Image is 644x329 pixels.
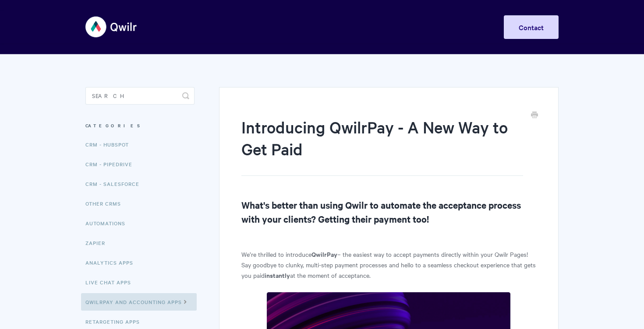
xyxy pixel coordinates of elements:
strong: instantly [265,270,290,280]
a: Other CRMs [85,195,127,212]
a: Automations [85,214,132,232]
a: Contact [504,15,559,39]
input: Search [85,87,195,105]
a: QwilrPay and Accounting Apps [81,293,197,311]
h3: Categories [85,118,195,133]
strong: QwilrPay [311,249,337,259]
p: We’re thrilled to introduce – the easiest way to accept payments directly within your Qwilr Pages... [241,249,536,280]
a: Live Chat Apps [85,273,138,291]
h1: Introducing QwilrPay - A New Way to Get Paid [241,116,523,176]
img: Qwilr Help Center [85,10,138,43]
h2: What's better than using Qwilr to automate the acceptance process with your clients? Getting thei... [241,198,536,226]
a: CRM - HubSpot [85,136,135,153]
a: CRM - Pipedrive [85,155,139,173]
a: Zapier [85,234,112,252]
a: CRM - Salesforce [85,175,146,192]
a: Analytics Apps [85,254,140,271]
a: Print this Article [531,111,538,120]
